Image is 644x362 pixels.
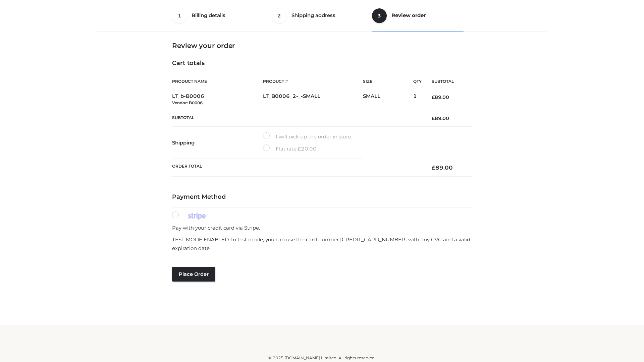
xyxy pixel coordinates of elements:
button: Place order [172,267,215,282]
td: LT_b-B0006 [172,89,263,110]
td: SMALL [363,89,413,110]
h4: Cart totals [172,60,472,67]
p: Pay with your credit card via Stripe. [172,224,472,232]
th: Subtotal [422,74,472,89]
span: £ [298,145,301,152]
th: Qty [413,74,422,89]
small: Vendor: B0006 [172,100,203,105]
h3: Review your order [172,42,472,50]
span: £ [432,94,435,100]
th: Size [363,74,410,89]
th: Product # [263,74,363,89]
td: LT_B0006_2-_-SMALL [263,89,363,110]
bdi: 20.00 [298,145,317,152]
label: Flat rate: [263,144,317,153]
th: Product Name [172,74,263,89]
bdi: 89.00 [432,94,449,100]
th: Shipping [172,127,263,159]
th: Subtotal [172,110,422,126]
p: TEST MODE ENABLED. In test mode, you can use the card number [CREDIT_CARD_NUMBER] with any CVC an... [172,235,472,252]
div: © 2025 [DOMAIN_NAME] Limited. All rights reserved. [100,355,544,361]
bdi: 89.00 [432,115,449,121]
label: I will pick up the order in store. [263,132,352,141]
span: £ [432,164,435,171]
span: £ [432,115,435,121]
th: Order Total [172,159,422,177]
td: 1 [413,89,422,110]
bdi: 89.00 [432,164,453,171]
h4: Payment Method [172,193,472,201]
